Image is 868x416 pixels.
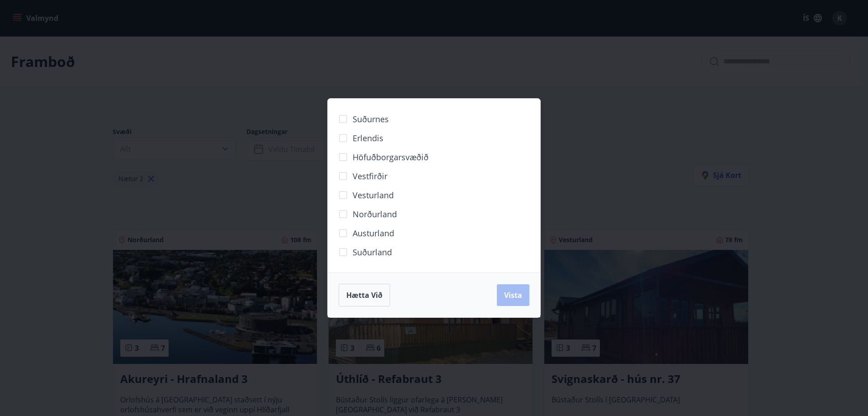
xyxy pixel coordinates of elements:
span: Erlendis [353,132,383,144]
span: Hætta við [346,290,382,300]
span: Vestfirðir [353,170,387,182]
span: Vesturland [353,189,394,201]
span: Höfuðborgarsvæðið [353,151,429,163]
span: Austurland [353,227,394,239]
span: Suðurland [353,246,392,258]
button: Hætta við [339,284,390,306]
span: Suðurnes [353,113,389,125]
span: Norðurland [353,208,397,220]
